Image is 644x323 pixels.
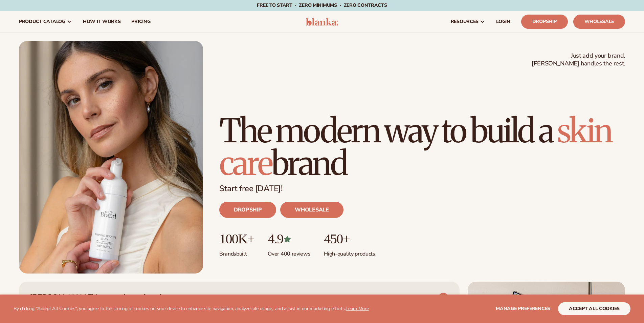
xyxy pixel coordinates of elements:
[280,202,343,218] a: WHOLESALE
[496,302,550,315] button: Manage preferences
[532,52,625,68] span: Just add your brand. [PERSON_NAME] handles the rest.
[346,305,369,312] a: Learn More
[19,19,65,24] span: product catalog
[219,231,254,246] p: 100K+
[521,15,568,29] a: Dropship
[219,110,612,184] span: skin care
[306,18,338,26] img: logo
[219,246,254,258] p: Brands built
[324,246,375,258] p: High-quality products
[573,15,625,29] a: Wholesale
[126,11,156,33] a: pricing
[219,115,625,180] h1: The modern way to build a brand
[14,306,369,312] p: By clicking "Accept All Cookies", you agree to the storing of cookies on your device to enhance s...
[219,184,625,194] p: Start free [DATE]!
[491,11,516,33] a: LOGIN
[451,19,479,24] span: resources
[219,202,276,218] a: DROPSHIP
[445,11,491,33] a: resources
[19,41,203,274] img: Blanka hero private label beauty Female holding tanning mousse
[324,231,375,246] p: 450+
[558,302,630,315] button: accept all cookies
[83,19,121,24] span: How It Works
[268,246,310,258] p: Over 400 reviews
[268,231,310,246] p: 4.9
[496,19,510,24] span: LOGIN
[77,11,126,33] a: How It Works
[131,19,150,24] span: pricing
[496,305,550,312] span: Manage preferences
[14,11,77,33] a: product catalog
[390,292,449,303] a: VIEW PRODUCTS
[257,2,387,8] span: Free to start · ZERO minimums · ZERO contracts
